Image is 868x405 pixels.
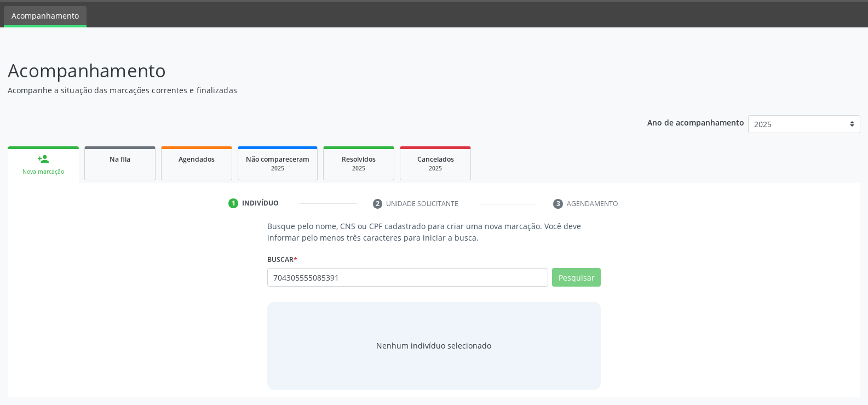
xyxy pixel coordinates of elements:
div: 2025 [408,164,463,173]
div: 1 [228,198,238,208]
span: Agendados [179,155,215,164]
p: Busque pelo nome, CNS ou CPF cadastrado para criar uma nova marcação. Você deve informar pelo men... [267,220,601,243]
div: 2025 [331,164,386,173]
div: Nova marcação [15,168,71,176]
p: Acompanhamento [8,57,605,84]
div: Indivíduo [242,198,279,208]
div: 2025 [246,164,309,173]
div: Nenhum indivíduo selecionado [376,340,491,351]
span: Cancelados [417,155,454,164]
span: Na fila [110,155,130,164]
label: Buscar [267,251,297,268]
span: Resolvidos [342,155,376,164]
div: person_add [37,153,49,165]
input: Busque por nome, CNS ou CPF [267,268,548,287]
span: Não compareceram [246,155,309,164]
p: Acompanhe a situação das marcações correntes e finalizadas [8,84,605,96]
button: Pesquisar [552,268,601,287]
a: Acompanhamento [4,6,87,27]
p: Ano de acompanhamento [647,115,744,129]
